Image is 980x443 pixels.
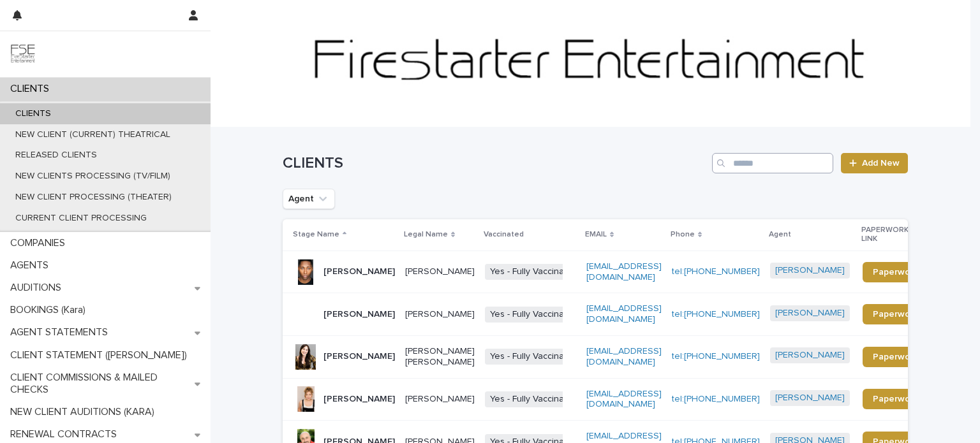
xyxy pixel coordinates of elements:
[5,150,107,161] p: RELEASED CLIENTS
[283,154,707,173] h1: CLIENTS
[586,304,662,324] a: [EMAIL_ADDRESS][DOMAIN_NAME]
[323,309,395,320] p: [PERSON_NAME]
[861,223,921,247] p: PAPERWORK LINK
[863,347,928,367] a: Paperwork
[5,108,61,119] p: CLIENTS
[283,293,949,336] tr: [PERSON_NAME][PERSON_NAME]Yes - Fully Vaccinated[EMAIL_ADDRESS][DOMAIN_NAME]tel:[PHONE_NUMBER][PE...
[672,267,760,276] a: tel:[PHONE_NUMBER]
[841,153,908,173] a: Add New
[873,352,918,361] span: Paperwork
[283,251,949,293] tr: [PERSON_NAME][PERSON_NAME]Yes - Fully Vaccinated[EMAIL_ADDRESS][DOMAIN_NAME]tel:[PHONE_NUMBER][PE...
[775,308,845,319] a: [PERSON_NAME]
[873,310,918,319] span: Paperwork
[775,350,845,361] a: [PERSON_NAME]
[5,372,195,396] p: CLIENT COMMISSIONS & MAILED CHECKS
[405,394,475,405] p: [PERSON_NAME]
[323,394,395,405] p: [PERSON_NAME]
[712,153,833,173] input: Search
[672,310,760,319] a: tel:[PHONE_NUMBER]
[5,129,181,140] p: NEW CLIENT (CURRENT) THEATRICAL
[485,349,583,365] span: Yes - Fully Vaccinated
[862,159,900,168] span: Add New
[769,228,791,242] p: Agent
[775,265,845,276] a: [PERSON_NAME]
[775,393,845,403] a: [PERSON_NAME]
[672,395,760,403] a: tel:[PHONE_NUMBER]
[585,228,607,242] p: EMAIL
[672,352,760,361] a: tel:[PHONE_NUMBER]
[586,347,662,367] a: [EMAIL_ADDRESS][DOMAIN_NAME]
[5,326,118,338] p: AGENT STATEMENTS
[5,171,181,182] p: NEW CLIENTS PROCESSING (TV/FILM)
[405,346,475,368] p: [PERSON_NAME] [PERSON_NAME]
[283,378,949,421] tr: [PERSON_NAME][PERSON_NAME]Yes - Fully Vaccinated[EMAIL_ADDRESS][DOMAIN_NAME]tel:[PHONE_NUMBER][PE...
[873,395,918,403] span: Paperwork
[586,262,662,282] a: [EMAIL_ADDRESS][DOMAIN_NAME]
[5,213,157,224] p: CURRENT CLIENT PROCESSING
[405,266,475,277] p: [PERSON_NAME]
[485,391,583,407] span: Yes - Fully Vaccinated
[5,349,197,361] p: CLIENT STATEMENT ([PERSON_NAME])
[484,228,524,242] p: Vaccinated
[10,41,36,67] img: 9JgRvJ3ETPGCJDhvPVA5
[671,228,695,242] p: Phone
[5,259,59,272] p: AGENTS
[5,428,127,440] p: RENEWAL CONTRACTS
[485,307,583,323] span: Yes - Fully Vaccinated
[404,228,448,242] p: Legal Name
[323,266,395,277] p: [PERSON_NAME]
[293,228,339,242] p: Stage Name
[5,304,96,316] p: BOOKINGS (Kara)
[283,189,335,209] button: Agent
[5,83,59,95] p: CLIENTS
[863,389,928,409] a: Paperwork
[5,406,165,418] p: NEW CLIENT AUDITIONS (KARA)
[283,335,949,378] tr: [PERSON_NAME][PERSON_NAME] [PERSON_NAME]Yes - Fully Vaccinated[EMAIL_ADDRESS][DOMAIN_NAME]tel:[PH...
[323,351,395,362] p: [PERSON_NAME]
[5,237,75,249] p: COMPANIES
[863,262,928,282] a: Paperwork
[586,389,662,409] a: [EMAIL_ADDRESS][DOMAIN_NAME]
[5,192,182,203] p: NEW CLIENT PROCESSING (THEATER)
[485,264,583,280] span: Yes - Fully Vaccinated
[5,282,71,294] p: AUDITIONS
[873,268,918,277] span: Paperwork
[405,309,475,320] p: [PERSON_NAME]
[863,304,928,324] a: Paperwork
